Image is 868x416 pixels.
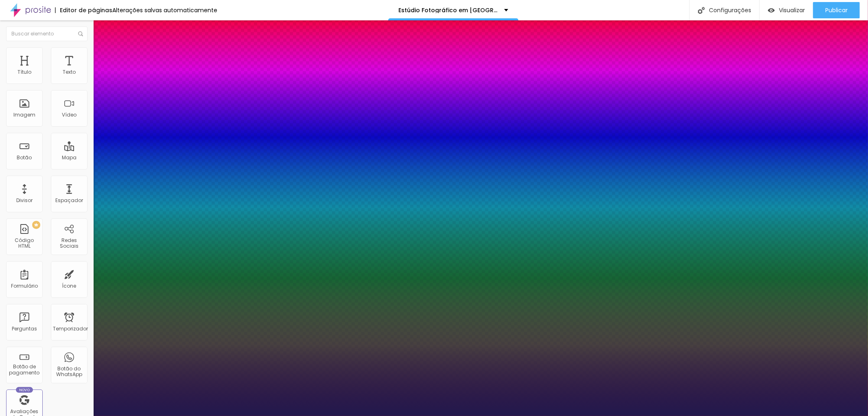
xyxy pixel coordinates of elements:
[9,363,40,376] font: Botão de pagamento
[60,6,112,14] font: Editor de páginas
[760,2,813,18] button: Visualizar
[779,6,805,14] font: Visualizar
[698,7,705,14] img: Ícone
[12,325,37,332] font: Perguntas
[825,6,848,14] font: Publicar
[55,197,83,204] font: Espaçador
[112,6,217,14] font: Alterações salvas automaticamente
[16,197,33,204] font: Divisor
[62,282,77,289] font: Ícone
[63,68,76,75] font: Texto
[56,365,82,378] font: Botão do WhatsApp
[13,111,35,118] font: Imagem
[15,237,34,249] font: Código HTML
[6,26,87,41] input: Buscar elemento
[768,7,775,14] img: view-1.svg
[813,2,860,18] button: Publicar
[709,6,751,14] font: Configurações
[60,237,79,249] font: Redes Sociais
[19,387,30,392] font: Novo
[11,282,38,289] font: Formulário
[78,31,83,36] img: Ícone
[398,6,535,14] font: Estúdio Fotográfico em [GEOGRAPHIC_DATA]
[62,111,77,118] font: Vídeo
[17,154,32,161] font: Botão
[17,68,31,75] font: Título
[62,154,77,161] font: Mapa
[53,325,88,332] font: Temporizador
